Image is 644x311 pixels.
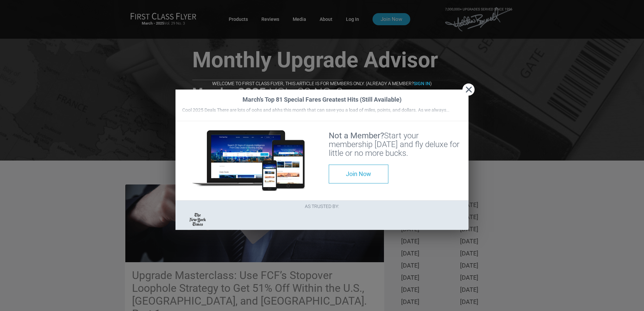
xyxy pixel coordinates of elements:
[462,83,475,96] button: Close
[175,81,469,86] h3: Welcome to First Class Flyer, this article is for members only. (Already a member? )
[189,212,206,227] img: fcf_new_york_times_logo
[329,131,384,140] strong: Not a Member?
[192,130,305,191] img: Devices
[305,204,339,209] span: AS TRUSTED BY:
[346,170,371,177] span: Join Now
[414,81,430,86] a: Sign In
[329,165,388,183] a: Join Now
[329,131,459,158] span: Start your membership [DATE] and fly deluxe for little or no more bucks.
[182,96,462,103] h2: March’s Top 81 Special Fares Greatest Hits (Still Available)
